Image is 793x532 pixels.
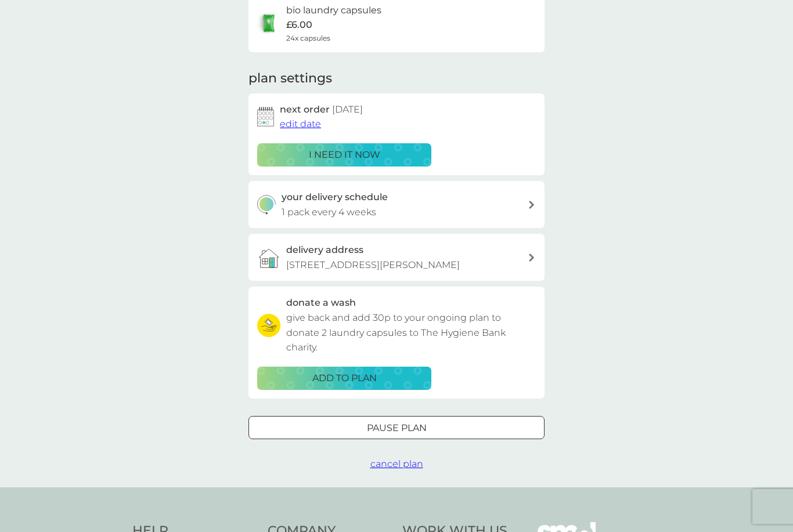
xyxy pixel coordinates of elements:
[248,70,332,88] h2: plan settings
[286,243,363,258] h3: delivery address
[248,181,545,228] button: your delivery schedule1 pack every 4 weeks
[332,104,363,115] span: [DATE]
[286,310,536,355] p: give back and add 30p to your ongoing plan to donate 2 laundry capsules to The Hygiene Bank charity.
[257,143,431,167] button: i need it now
[280,118,321,129] span: edit date
[257,12,280,35] img: bio laundry capsules
[286,17,312,32] p: £6.00
[309,147,380,162] p: i need it now
[286,258,460,273] p: [STREET_ADDRESS][PERSON_NAME]
[282,205,376,220] p: 1 pack every 4 weeks
[248,234,545,281] a: delivery address[STREET_ADDRESS][PERSON_NAME]
[280,102,363,117] h2: next order
[257,367,431,390] button: ADD TO PLAN
[286,295,356,310] h3: donate a wash
[280,117,321,132] button: edit date
[286,32,330,44] span: 24x capsules
[367,421,427,436] p: Pause plan
[370,457,423,472] button: cancel plan
[286,3,381,18] h6: bio laundry capsules
[248,416,545,439] button: Pause plan
[282,190,388,205] h3: your delivery schedule
[370,458,423,469] span: cancel plan
[312,371,377,386] p: ADD TO PLAN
